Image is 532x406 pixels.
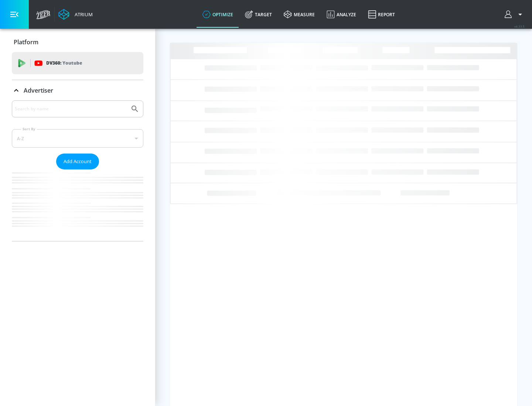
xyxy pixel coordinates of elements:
a: Report [362,1,401,28]
div: A-Z [12,129,143,148]
span: Add Account [64,157,92,166]
a: Analyze [321,1,362,28]
nav: list of Advertiser [12,169,143,241]
span: v 4.33.5 [514,24,525,28]
a: measure [278,1,321,28]
div: Advertiser [12,100,143,241]
div: DV360: Youtube [12,52,143,74]
p: Advertiser [24,86,53,94]
div: Atrium [72,11,93,18]
a: optimize [197,1,239,28]
label: Sort By [21,127,37,131]
div: Platform [12,32,143,52]
a: Atrium [58,9,93,20]
p: Youtube [62,59,82,67]
button: Add Account [56,154,99,169]
p: Platform [14,38,38,46]
input: Search by name [15,104,127,114]
p: DV360: [46,59,82,67]
div: Advertiser [12,80,143,101]
a: Target [239,1,278,28]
